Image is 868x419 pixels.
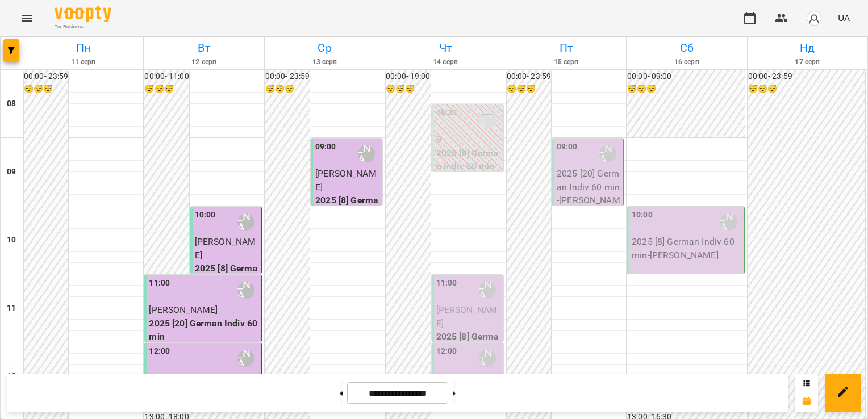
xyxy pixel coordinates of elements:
[149,304,218,315] span: [PERSON_NAME]
[195,262,259,288] p: 2025 [8] German Indiv 60 min
[436,107,457,119] label: 08:30
[149,345,170,358] label: 12:00
[748,70,865,83] h6: 00:00 - 23:59
[557,141,578,153] label: 09:00
[7,98,16,110] h6: 08
[387,57,503,68] h6: 14 серп
[149,277,170,290] label: 11:00
[195,236,256,261] span: [PERSON_NAME]
[436,345,457,358] label: 12:00
[479,111,496,128] div: Бондаренко Катерина Сергіївна (н)
[265,83,310,95] h6: 😴😴😴
[7,302,16,315] h6: 11
[24,70,68,83] h6: 00:00 - 23:59
[599,145,616,162] div: Бондаренко Катерина Сергіївна (н)
[627,83,744,95] h6: 😴😴😴
[386,83,430,95] h6: 😴😴😴
[149,317,258,343] p: 2025 [20] German Indiv 60 min
[720,213,737,231] div: Бондаренко Катерина Сергіївна (н)
[436,304,498,329] span: [PERSON_NAME]
[14,5,41,32] button: Menu
[508,39,624,57] h6: Пт
[237,282,254,299] div: Бондаренко Катерина Сергіївна (н)
[25,57,141,68] h6: 11 серп
[55,23,111,31] span: For Business
[632,209,653,221] label: 10:00
[25,39,141,57] h6: Пн
[749,57,866,68] h6: 17 серп
[627,70,744,83] h6: 00:00 - 09:00
[195,209,216,221] label: 10:00
[145,39,262,57] h6: Вт
[507,83,551,95] h6: 😴😴😴
[266,57,383,68] h6: 13 серп
[387,39,503,57] h6: Чт
[315,194,379,220] p: 2025 [8] German Indiv 60 min
[7,234,16,246] h6: 10
[386,70,430,83] h6: 00:00 - 19:00
[145,57,262,68] h6: 12 серп
[265,70,310,83] h6: 00:00 - 23:59
[436,277,457,290] label: 11:00
[24,83,68,95] h6: 😴😴😴
[748,83,865,95] h6: 😴😴😴
[315,168,377,192] span: [PERSON_NAME]
[838,12,850,24] span: UA
[237,213,254,231] div: Бондаренко Катерина Сергіївна (н)
[557,167,621,220] p: 2025 [20] German Indiv 60 min - [PERSON_NAME]
[479,282,496,299] div: Бондаренко Катерина Сергіївна (н)
[628,39,745,57] h6: Сб
[749,39,866,57] h6: Нд
[436,146,500,200] p: 2025 [8] German Indiv 60 min ([PERSON_NAME])
[436,330,500,357] p: 2025 [8] German Indiv 60 min
[237,350,254,367] div: Бондаренко Катерина Сергіївна (н)
[436,133,500,146] p: 0
[266,39,383,57] h6: Ср
[479,350,496,367] div: Бондаренко Катерина Сергіївна (н)
[144,83,189,95] h6: 😴😴😴
[833,7,854,28] button: UA
[7,166,16,178] h6: 09
[508,57,624,68] h6: 15 серп
[55,6,111,22] img: Voopty Logo
[806,10,822,26] img: avatar_s.png
[358,145,375,162] div: Бондаренко Катерина Сергіївна (н)
[628,57,745,68] h6: 16 серп
[632,235,741,262] p: 2025 [8] German Indiv 60 min - [PERSON_NAME]
[144,70,189,83] h6: 00:00 - 11:00
[315,141,336,153] label: 09:00
[507,70,551,83] h6: 00:00 - 23:59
